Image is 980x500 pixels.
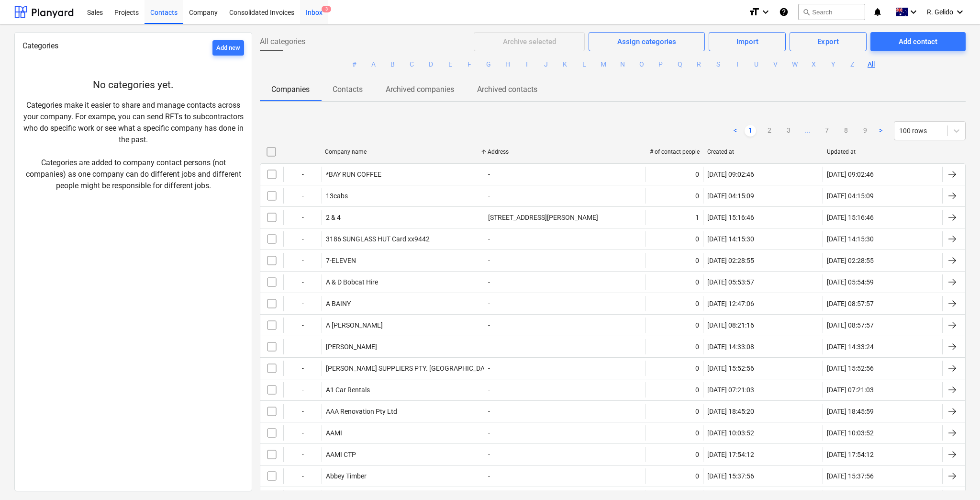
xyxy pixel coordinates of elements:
[326,321,383,329] div: A [PERSON_NAME]
[695,386,699,394] div: 0
[521,59,533,70] button: I
[488,429,490,437] div: -
[695,451,699,458] div: 0
[866,59,877,70] button: All
[695,408,699,415] div: 0
[713,59,724,70] button: S
[802,125,813,136] a: ...
[827,170,874,178] div: [DATE] 09:02:46
[650,148,700,155] div: # of contact people
[875,125,886,136] a: Next page
[326,429,342,437] div: AAMI
[488,321,490,329] div: -
[827,278,874,286] div: [DATE] 05:54:59
[283,210,322,225] div: -
[789,59,801,70] button: W
[283,468,322,484] div: -
[932,454,980,500] iframe: Chat Widget
[283,447,322,462] div: -
[827,408,874,415] div: [DATE] 18:45:59
[283,318,322,333] div: -
[655,59,667,70] button: P
[927,8,953,16] span: R. Gelido
[790,32,866,51] button: Export
[736,35,759,48] div: Import
[22,100,244,192] p: Categories make it easier to share and manage contacts across your company. For exampe, you can s...
[502,59,513,70] button: H
[464,59,475,70] button: F
[271,84,310,95] p: Companies
[707,300,754,307] div: [DATE] 12:47:06
[695,257,699,264] div: 0
[326,364,560,372] div: [PERSON_NAME] SUPPLIERS PTY. [GEOGRAPHIC_DATA] [GEOGRAPHIC_DATA]
[368,59,379,70] button: A
[283,231,322,247] div: -
[22,79,244,92] p: No categories yet.
[827,386,874,394] div: [DATE] 07:21:03
[326,214,341,221] div: 2 & 4
[707,364,754,372] div: [DATE] 15:52:56
[326,343,377,351] div: [PERSON_NAME]
[870,32,966,51] button: Add contact
[283,339,322,354] div: -
[695,429,699,437] div: 0
[333,84,363,95] p: Contacts
[283,296,322,311] div: -
[326,386,370,394] div: A1 Car Rentals
[216,43,240,54] div: Add new
[808,59,820,70] button: X
[325,148,480,155] div: Company name
[846,59,858,70] button: Z
[283,167,322,182] div: -
[770,59,781,70] button: V
[707,148,819,155] div: Created at
[674,59,686,70] button: Q
[636,59,647,70] button: O
[748,6,760,18] i: format_size
[827,300,874,307] div: [DATE] 08:57:57
[386,84,454,95] p: Archived companies
[827,192,874,200] div: [DATE] 04:15:09
[326,235,430,243] div: 3186 SUNGLASS HUT Card xx9442
[406,59,418,70] button: C
[707,386,754,394] div: [DATE] 07:21:03
[751,59,762,70] button: U
[488,472,490,480] div: -
[695,472,699,480] div: 0
[283,361,322,376] div: -
[488,192,490,200] div: -
[954,6,966,18] i: keyboard_arrow_down
[283,188,322,204] div: -
[840,125,852,136] a: Page 8
[349,59,360,70] button: #
[22,41,58,50] span: Categories
[326,472,367,480] div: Abbey Timber
[783,125,794,136] a: Page 3
[488,386,490,394] div: -
[598,59,609,70] button: M
[745,125,756,136] a: Page 1 is your current page
[827,148,939,155] div: Updated at
[695,214,699,221] div: 1
[283,382,322,398] div: -
[798,4,865,20] button: Search
[695,278,699,286] div: 0
[827,321,874,329] div: [DATE] 08:57:57
[707,321,754,329] div: [DATE] 08:21:16
[488,300,490,307] div: -
[729,125,741,136] a: Previous page
[326,300,351,307] div: A BAINY
[707,257,754,264] div: [DATE] 02:28:55
[283,253,322,268] div: -
[821,125,833,136] a: Page 7
[488,451,490,458] div: -
[707,170,754,178] div: [DATE] 09:02:46
[488,170,490,178] div: -
[488,148,643,155] div: Address
[695,192,699,200] div: 0
[283,425,322,441] div: -
[445,59,456,70] button: E
[695,343,699,351] div: 0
